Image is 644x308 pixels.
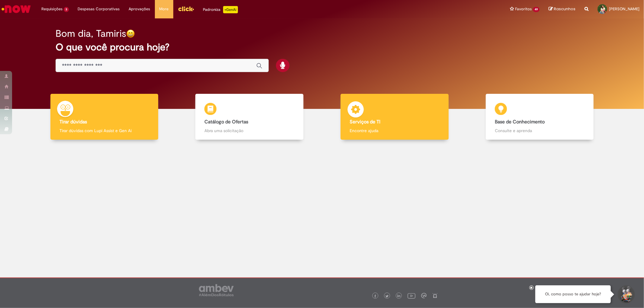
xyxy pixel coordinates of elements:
[421,293,427,298] img: logo_footer_workplace.png
[495,128,585,134] p: Consulte e aprenda
[59,119,87,125] b: Tirar dúvidas
[467,94,612,140] a: Base de Conhecimento Consulte e aprenda
[515,6,532,12] span: Favoritos
[129,6,150,12] span: Aprovações
[535,285,611,303] div: Oi, como posso te ajudar hoje?
[1,3,32,15] img: ServiceNow
[374,295,377,298] img: logo_footer_facebook.png
[159,6,169,12] span: More
[350,128,439,134] p: Encontre ajuda
[204,119,248,125] b: Catálogo de Ofertas
[533,7,540,12] span: 49
[41,6,62,12] span: Requisições
[56,28,126,39] h2: Bom dia, Tamiris
[408,292,415,300] img: logo_footer_youtube.png
[64,7,69,12] span: 3
[617,285,635,303] button: Iniciar Conversa de Suporte
[350,119,380,125] b: Serviços de TI
[56,42,588,52] h2: O que você procura hoje?
[178,4,194,13] img: click_logo_yellow_360x200.png
[177,94,322,140] a: Catálogo de Ofertas Abra uma solicitação
[203,6,238,13] div: Padroniza
[223,6,238,13] p: +GenAi
[322,94,467,140] a: Serviços de TI Encontre ajuda
[78,6,120,12] span: Despesas Corporativas
[609,6,639,11] span: [PERSON_NAME]
[554,6,575,12] span: Rascunhos
[204,128,294,134] p: Abra uma solicitação
[386,295,389,298] img: logo_footer_twitter.png
[59,128,149,134] p: Tirar dúvidas com Lupi Assist e Gen Ai
[199,284,234,296] img: logo_footer_ambev_rotulo_gray.png
[432,293,438,298] img: logo_footer_naosei.png
[495,119,545,125] b: Base de Conhecimento
[397,294,400,298] img: logo_footer_linkedin.png
[549,6,575,12] a: Rascunhos
[32,94,177,140] a: Tirar dúvidas Tirar dúvidas com Lupi Assist e Gen Ai
[126,29,135,38] img: happy-face.png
